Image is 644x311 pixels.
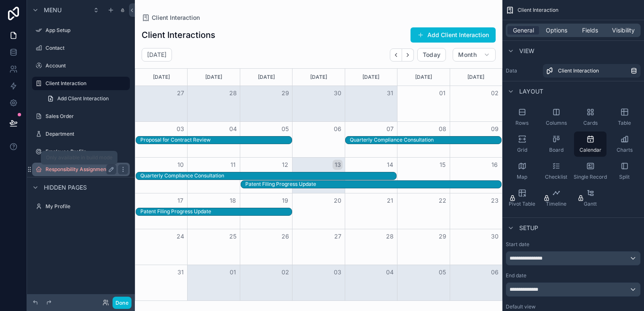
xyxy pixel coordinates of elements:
[506,185,538,211] button: Pivot Table
[175,124,185,134] button: 03
[506,158,538,184] button: Map
[618,120,631,126] span: Table
[140,172,224,179] div: Quarterly Compliance Consultation
[513,26,534,35] span: General
[546,120,567,126] span: Columns
[437,88,448,98] button: 01
[32,41,130,55] a: Contact
[437,231,448,241] button: 29
[490,160,500,170] button: 16
[46,62,128,69] label: Account
[333,267,343,277] button: 03
[540,158,572,184] button: Checklist
[437,160,448,170] button: 15
[175,160,185,170] button: 10
[46,113,128,120] label: Sales Order
[280,196,290,206] button: 19
[46,166,113,173] label: Responsibility Assignment
[437,196,448,206] button: 22
[46,131,128,137] label: Department
[32,59,130,72] a: Account
[490,88,500,98] button: 02
[113,297,131,309] button: Done
[506,67,539,74] label: Data
[540,131,572,157] button: Board
[540,105,572,130] button: Columns
[32,200,130,213] a: My Profile
[574,185,606,211] button: Gantt
[32,24,130,37] a: App Setup
[140,208,211,215] div: Patent Filing Progress Update
[518,7,558,13] span: Client Interaction
[385,231,395,241] button: 28
[32,127,130,141] a: Department
[280,88,290,98] button: 29
[519,87,543,96] span: Layout
[245,180,316,188] div: Patent Filing Progress Update
[612,26,635,35] span: Visibility
[32,110,130,123] a: Sales Order
[619,174,630,180] span: Split
[584,201,597,207] span: Gantt
[608,158,641,184] button: Split
[44,183,87,192] span: Hidden pages
[333,88,343,98] button: 30
[228,267,238,277] button: 01
[46,45,128,51] label: Contact
[546,26,567,35] span: Options
[46,154,113,161] span: Only available in build mode
[574,131,606,157] button: Calendar
[350,136,434,144] div: Quarterly Compliance Consultation
[549,147,563,153] span: Board
[574,158,606,184] button: Single Record
[175,231,185,241] button: 24
[543,64,641,78] a: Client Interaction
[140,136,211,144] div: Proposal for Contract Review
[385,124,395,134] button: 07
[506,241,529,248] label: Start date
[490,124,500,134] button: 09
[42,92,130,105] a: Add Client Interaction
[545,174,567,180] span: Checklist
[517,147,527,153] span: Grid
[490,196,500,206] button: 23
[582,26,598,35] span: Fields
[228,124,238,134] button: 04
[490,231,500,241] button: 30
[608,105,641,130] button: Table
[135,68,502,301] div: Month View
[46,203,128,210] label: My Profile
[280,267,290,277] button: 02
[506,105,538,130] button: Rows
[46,80,125,87] label: Client Interaction
[175,196,185,206] button: 17
[385,196,395,206] button: 21
[385,160,395,170] button: 14
[32,163,130,176] a: Responsibility Assignment
[333,160,343,170] button: 13
[350,137,434,143] div: Quarterly Compliance Consultation
[517,174,527,180] span: Map
[506,272,526,279] label: End date
[574,174,607,180] span: Single Record
[140,172,224,180] div: Quarterly Compliance Consultation
[228,88,238,98] button: 28
[580,147,601,153] span: Calendar
[333,124,343,134] button: 06
[228,231,238,241] button: 25
[608,131,641,157] button: Charts
[280,231,290,241] button: 26
[509,201,535,207] span: Pivot Table
[333,196,343,206] button: 20
[228,160,238,170] button: 11
[546,201,566,207] span: Timeline
[280,160,290,170] button: 12
[46,27,128,34] label: App Setup
[280,124,290,134] button: 05
[437,267,448,277] button: 05
[385,88,395,98] button: 31
[175,267,185,277] button: 31
[617,147,633,153] span: Charts
[490,267,500,277] button: 06
[583,120,598,126] span: Cards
